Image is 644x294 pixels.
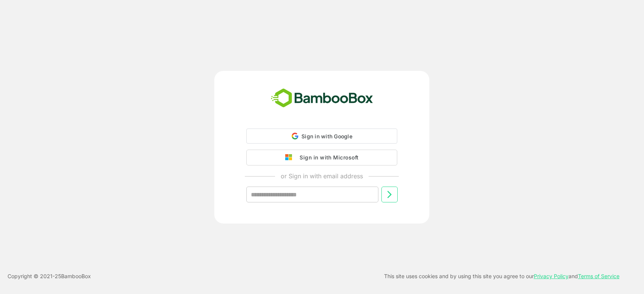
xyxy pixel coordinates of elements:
[296,153,358,162] div: Sign in with Microsoft
[267,86,377,111] img: bamboobox
[534,273,569,279] a: Privacy Policy
[384,272,619,281] p: This site uses cookies and by using this site you agree to our and
[246,129,397,144] div: Sign in with Google
[246,150,397,165] button: Sign in with Microsoft
[281,171,363,181] p: or Sign in with email address
[301,133,352,139] span: Sign in with Google
[8,272,91,281] p: Copyright © 2021- 25 BambooBox
[578,273,619,279] a: Terms of Service
[285,154,296,161] img: google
